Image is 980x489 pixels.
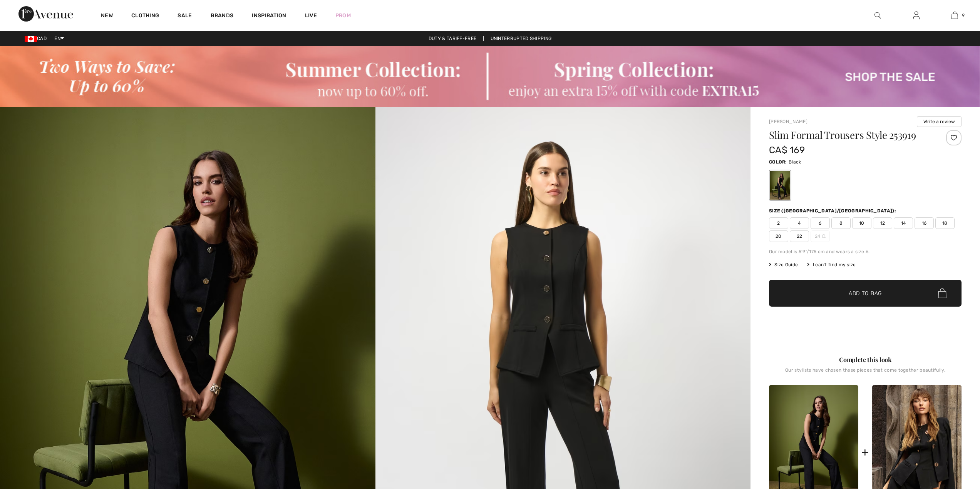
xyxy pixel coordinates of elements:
[811,217,830,229] span: 6
[852,217,871,229] span: 10
[907,11,926,20] a: Sign In
[861,444,869,461] div: +
[938,288,946,298] img: Bag.svg
[769,207,898,214] div: Size ([GEOGRAPHIC_DATA]/[GEOGRAPHIC_DATA]):
[894,217,913,229] span: 14
[54,36,64,41] span: EN
[25,36,37,42] img: Canadian Dollar
[822,234,826,238] img: ring-m.svg
[790,217,809,229] span: 4
[913,11,920,20] img: My Info
[849,289,882,297] span: Add to Bag
[178,12,192,20] a: Sale
[873,217,892,229] span: 12
[252,12,286,20] span: Inspiration
[25,36,50,41] span: CAD
[811,230,830,242] span: 24
[807,261,856,268] div: I can't find my size
[131,12,159,20] a: Clothing
[211,12,234,20] a: Brands
[18,6,73,22] img: 1ère Avenue
[962,12,965,19] span: 9
[769,230,788,242] span: 20
[952,11,958,20] img: My Bag
[769,159,787,165] span: Color:
[335,12,351,20] a: Prom
[101,12,113,20] a: New
[769,248,962,255] div: Our model is 5'9"/175 cm and wears a size 6.
[915,217,934,229] span: 16
[874,11,881,20] img: search the website
[935,217,955,229] span: 18
[305,12,317,20] a: Live
[769,367,962,379] div: Our stylists have chosen these pieces that come together beautifully.
[769,145,805,155] span: CA$ 169
[769,280,962,307] button: Add to Bag
[770,171,790,200] div: Black
[936,11,973,20] a: 9
[790,230,809,242] span: 22
[769,130,930,140] h1: Slim Formal Trousers Style 253919
[769,217,788,229] span: 2
[917,116,962,127] button: Write a review
[769,119,807,124] a: [PERSON_NAME]
[769,261,798,268] span: Size Guide
[831,217,851,229] span: 8
[769,355,962,364] div: Complete this look
[789,159,801,165] span: Black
